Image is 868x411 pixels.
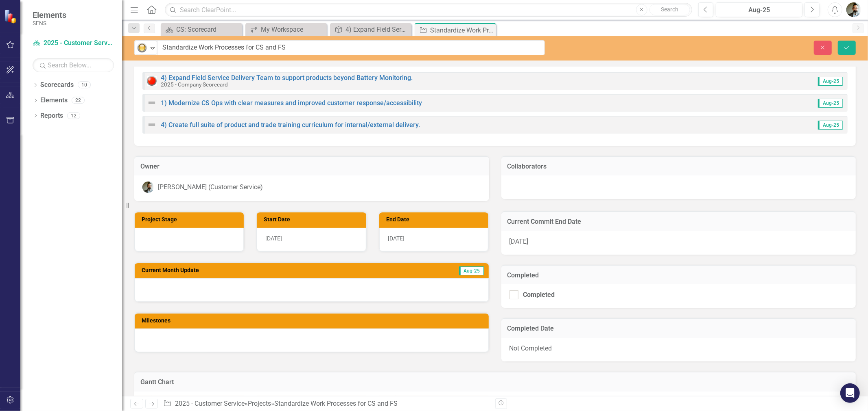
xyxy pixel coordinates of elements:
input: This field is required [157,40,545,55]
a: 4) Expand Field Service Delivery Team to support products beyond Battery Monitoring. [161,74,413,82]
div: Open Intercom Messenger [840,383,860,403]
span: Aug-25 [818,77,843,86]
h3: Completed Date [507,325,850,332]
h3: Gantt Chart [140,379,850,386]
a: Elements [40,96,68,105]
div: 12 [67,112,80,119]
div: Not Completed [501,338,856,361]
small: SENS [33,20,66,26]
span: Elements [33,10,66,20]
div: Aug-25 [719,5,800,15]
a: 4) Expand Field Service Delivery Team to support products beyond Battery Monitoring. [332,24,409,35]
span: Aug-25 [459,266,484,275]
h3: Owner [140,163,483,170]
a: 2025 - Customer Service [175,400,245,407]
h3: Current Month Update [142,267,378,273]
div: My Workspace [261,24,325,35]
small: 2025 - Company Scorecard [161,81,228,88]
a: My Workspace [247,24,325,35]
img: Yellow: At Risk/Needs Attention [137,43,147,53]
input: Search ClearPoint... [165,3,692,17]
h3: Current Commit End Date [507,218,850,225]
a: Scorecards [40,80,74,90]
a: CS: Scorecard [163,24,240,35]
div: 10 [78,82,91,89]
a: Projects [248,400,271,407]
span: [DATE] [388,235,404,242]
div: [PERSON_NAME] (Customer Service) [158,183,263,192]
button: Search [649,4,690,15]
span: [DATE] [265,235,282,242]
span: Aug-25 [818,99,843,108]
div: 22 [72,97,85,104]
a: 1) Modernize CS Ops with clear measures and improved customer response/accessibility [161,99,422,107]
div: 4) Expand Field Service Delivery Team to support products beyond Battery Monitoring. [345,24,409,35]
h3: Completed [507,272,850,279]
div: CS: Scorecard [176,24,240,35]
a: 2025 - Customer Service [33,39,114,48]
div: Standardize Work Processes for CS and FS [274,400,398,407]
a: 4) Create full suite of product and trade training curriculum for internal/external delivery. [161,121,420,129]
img: ClearPoint Strategy [4,9,18,24]
span: Aug-25 [818,121,843,130]
div: » » [163,399,489,409]
h3: Milestones [142,318,485,324]
img: Chad Molen [142,182,154,193]
button: Aug-25 [716,2,802,17]
span: [DATE] [509,238,529,245]
img: Chad Molen [846,2,861,17]
img: Not Defined [147,120,157,130]
h3: Project Stage [142,216,240,223]
input: Search Below... [33,58,114,72]
h3: Start Date [264,216,362,223]
a: Reports [40,111,63,121]
span: Search [661,6,678,13]
div: Standardize Work Processes for CS and FS [430,25,494,35]
h3: Collaborators [507,163,850,170]
img: Not Defined [147,98,157,108]
img: Red: Critical Issues/Off-Track [147,76,157,86]
h3: End Date [386,216,484,223]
